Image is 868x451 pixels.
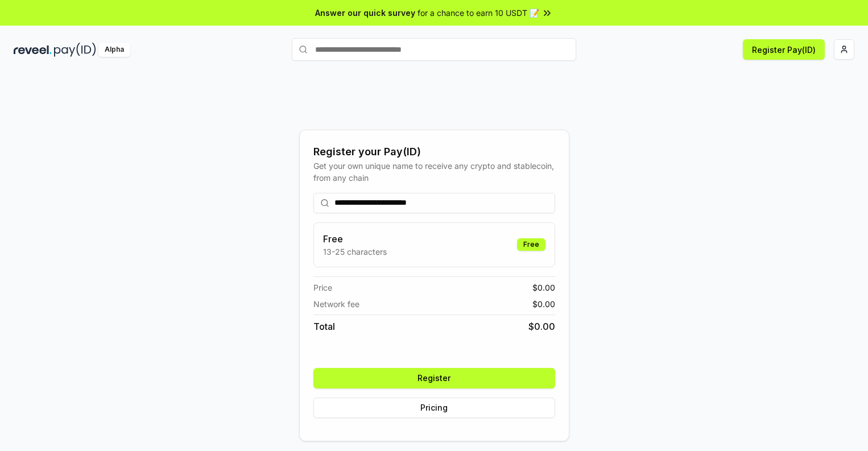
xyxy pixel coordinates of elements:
[532,282,555,293] span: $ 0.00
[323,246,387,258] p: 13-25 characters
[14,43,52,57] img: reveel_dark
[313,144,555,160] div: Register your Pay(ID)
[743,39,825,60] button: Register Pay(ID)
[315,7,415,19] span: Answer our quick survey
[532,298,555,310] span: $ 0.00
[313,320,335,333] span: Total
[54,43,96,57] img: pay_id
[418,7,539,19] span: for a chance to earn 10 USDT 📝
[313,298,359,310] span: Network fee
[517,238,545,251] div: Free
[528,320,555,333] span: $ 0.00
[323,232,387,246] h3: Free
[313,282,332,293] span: Price
[313,160,555,184] div: Get your own unique name to receive any crypto and stablecoin, from any chain
[313,368,555,388] button: Register
[313,398,555,418] button: Pricing
[98,43,130,57] div: Alpha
